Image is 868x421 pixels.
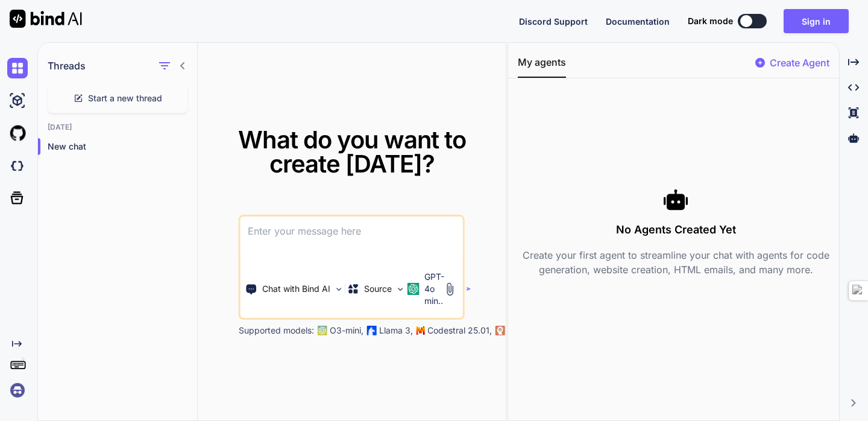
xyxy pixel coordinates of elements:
img: GPT-4o mini [407,283,420,295]
h2: [DATE] [38,122,197,132]
img: darkCloudIdeIcon [7,156,28,176]
span: Discord Support [519,16,588,27]
h1: Threads [48,59,86,73]
p: Chat with Bind AI [262,283,330,295]
img: claude [495,326,505,335]
img: signin [7,380,28,400]
p: New chat [48,141,197,153]
p: Create Agent [770,55,829,70]
p: Codestral 25.01, [427,324,492,337]
img: Llama2 [367,326,377,335]
button: Documentation [606,15,670,28]
button: Sign in [784,9,849,33]
span: What do you want to create [DATE]? [238,125,466,179]
p: Supported models: [239,324,314,337]
img: githubLight [7,123,28,144]
p: O3-mini, [330,324,363,337]
img: Pick Models [395,284,406,294]
img: Mistral-AI [417,326,425,335]
img: GPT-4 [318,326,327,335]
h3: No Agents Created Yet [518,221,834,238]
p: Source [364,283,392,295]
p: GPT-4o min.. [424,271,444,307]
p: Create your first agent to streamline your chat with agents for code generation, website creation... [518,248,834,277]
span: Dark mode [688,15,733,27]
img: Pick Tools [334,284,344,294]
img: Bind AI [10,10,82,28]
span: Documentation [606,16,670,27]
button: Discord Support [519,15,588,28]
button: My agents [518,55,566,78]
p: Llama 3, [379,324,413,337]
img: ai-studio [7,90,28,111]
img: attachment [443,282,457,296]
img: icon [467,286,471,291]
img: chat [7,58,28,78]
span: Start a new thread [88,92,162,104]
